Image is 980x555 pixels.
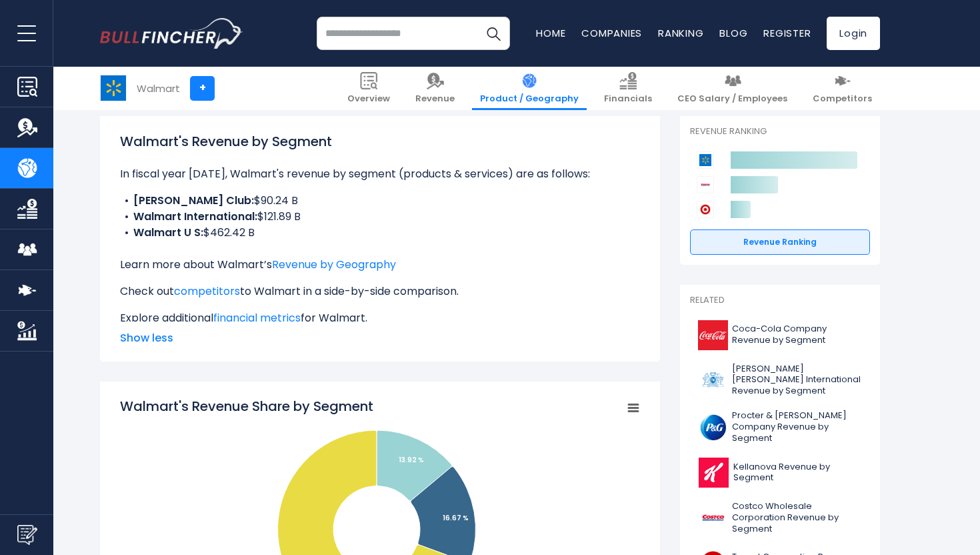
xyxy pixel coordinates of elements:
[698,320,728,350] img: KO logo
[120,330,640,346] span: Show less
[190,76,215,101] a: +
[137,81,180,96] div: Walmart
[133,209,257,224] b: Walmart International:
[813,93,872,105] span: Competitors
[732,410,862,444] span: Procter & [PERSON_NAME] Company Revenue by Segment
[133,193,254,208] b: [PERSON_NAME] Club:
[133,225,203,240] b: Walmart U S:
[669,67,795,110] a: CEO Salary / Employees
[120,284,640,300] p: Check out to Walmart in a side-by-side comparison.
[120,310,640,326] p: Explore additional for Walmart.
[407,67,463,110] a: Revenue
[120,225,640,241] li: $462.42 B
[697,201,714,218] img: Target Corporation competitors logo
[581,26,642,40] a: Companies
[698,412,728,442] img: PG logo
[604,93,652,105] span: Financials
[732,364,862,398] span: [PERSON_NAME] [PERSON_NAME] International Revenue by Segment
[339,67,398,110] a: Overview
[101,75,126,101] img: WMT logo
[690,360,870,401] a: [PERSON_NAME] [PERSON_NAME] International Revenue by Segment
[120,131,640,151] h1: Walmart's Revenue by Segment
[658,26,703,40] a: Ranking
[698,503,728,533] img: COST logo
[120,193,640,209] li: $90.24 B
[732,324,862,346] span: Coca-Cola Company Revenue by Segment
[174,284,240,299] a: competitors
[732,501,862,535] span: Costco Wholesale Corporation Revenue by Segment
[272,257,396,272] a: Revenue by Geography
[690,317,870,354] a: Coca-Cola Company Revenue by Segment
[480,93,579,105] span: Product / Geography
[690,295,870,306] p: Related
[719,26,747,40] a: Blog
[100,18,243,49] a: Go to homepage
[763,26,811,40] a: Register
[120,209,640,225] li: $121.89 B
[213,310,301,326] a: financial metrics
[690,407,870,448] a: Procter & [PERSON_NAME] Company Revenue by Segment
[415,93,455,105] span: Revenue
[120,397,373,416] tspan: Walmart's Revenue Share by Segment
[733,462,862,484] span: Kellanova Revenue by Segment
[690,229,870,255] a: Revenue Ranking
[697,176,714,193] img: Costco Wholesale Corporation competitors logo
[677,93,787,105] span: CEO Salary / Employees
[690,498,870,538] a: Costco Wholesale Corporation Revenue by Segment
[698,458,729,488] img: K logo
[443,513,469,523] tspan: 16.67 %
[120,166,640,182] p: In fiscal year [DATE], Walmart's revenue by segment (products & services) are as follows:
[690,126,870,137] p: Revenue Ranking
[596,67,660,110] a: Financials
[477,17,510,50] button: Search
[690,454,870,491] a: Kellanova Revenue by Segment
[697,151,714,169] img: Walmart competitors logo
[120,257,640,273] p: Learn more about Walmart’s
[536,26,565,40] a: Home
[472,67,587,110] a: Product / Geography
[347,93,390,105] span: Overview
[698,365,728,395] img: PM logo
[100,18,243,49] img: bullfincher logo
[399,455,424,465] tspan: 13.92 %
[805,67,880,110] a: Competitors
[827,17,880,50] a: Login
